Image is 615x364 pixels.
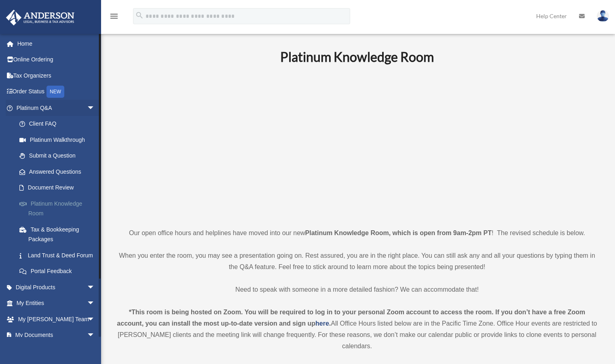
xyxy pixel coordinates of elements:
a: Answered Questions [11,164,107,180]
a: Document Review [11,180,107,196]
a: Tax & Bookkeeping Packages [11,221,107,247]
a: Order StatusNEW [6,84,107,100]
p: Need to speak with someone in a more detailed fashion? We can accommodate that! [115,284,599,295]
span: arrow_drop_down [87,295,103,312]
strong: *This room is being hosted on Zoom. You will be required to log in to your personal Zoom account ... [117,309,585,327]
a: Tax Organizers [6,67,107,84]
div: All Office Hours listed below are in the Pacific Time Zone. Office Hour events are restricted to ... [115,307,599,352]
a: Platinum Knowledge Room [11,196,107,221]
a: Submit a Question [11,148,107,164]
img: Anderson Advisors Platinum Portal [4,10,77,25]
a: Platinum Q&Aarrow_drop_down [6,100,107,116]
a: Home [6,36,107,52]
iframe: 231110_Toby_KnowledgeRoom [236,76,478,213]
strong: Platinum Knowledge Room, which is open from 9am-2pm PT [305,229,492,236]
a: Portal Feedback [11,263,107,280]
a: Platinum Walkthrough [11,132,107,148]
i: search [135,11,144,20]
a: My Entitiesarrow_drop_down [6,295,107,311]
i: menu [109,11,119,21]
span: arrow_drop_down [87,279,103,296]
a: Online Ordering [6,52,107,68]
span: arrow_drop_down [87,327,103,344]
p: When you enter the room, you may see a presentation going on. Rest assured, you are in the right ... [115,250,599,273]
a: My Documentsarrow_drop_down [6,327,107,343]
span: arrow_drop_down [87,311,103,328]
a: My [PERSON_NAME] Teamarrow_drop_down [6,311,107,327]
a: Land Trust & Deed Forum [11,247,107,263]
strong: . [329,320,331,327]
b: Platinum Knowledge Room [280,49,434,65]
a: menu [109,14,119,21]
img: User Pic [597,10,609,22]
a: Client FAQ [11,116,107,132]
div: NEW [46,86,64,98]
a: Digital Productsarrow_drop_down [6,279,107,295]
a: here [315,320,329,327]
span: arrow_drop_down [87,100,103,116]
p: Our open office hours and helplines have moved into our new ! The revised schedule is below. [115,227,599,239]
